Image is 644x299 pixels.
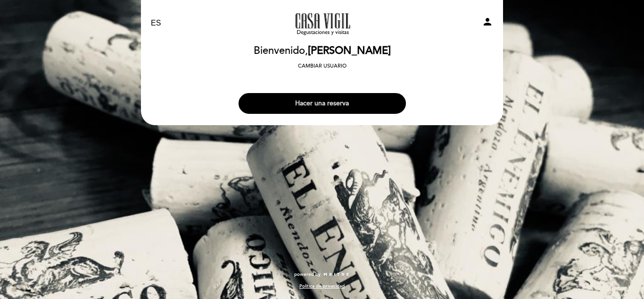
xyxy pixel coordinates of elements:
[308,44,391,57] span: [PERSON_NAME]
[323,273,350,277] img: MEITRE
[299,283,345,290] a: Política de privacidad
[254,45,391,57] h2: Bienvenido,
[239,93,406,114] button: Hacer una reserva
[295,62,349,70] button: Cambiar usuario
[482,16,493,31] button: person
[294,271,350,278] a: powered by
[482,16,493,27] i: person
[294,271,321,278] span: powered by
[263,10,381,36] a: Casa Vigil - SÓLO Visitas y Degustaciones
